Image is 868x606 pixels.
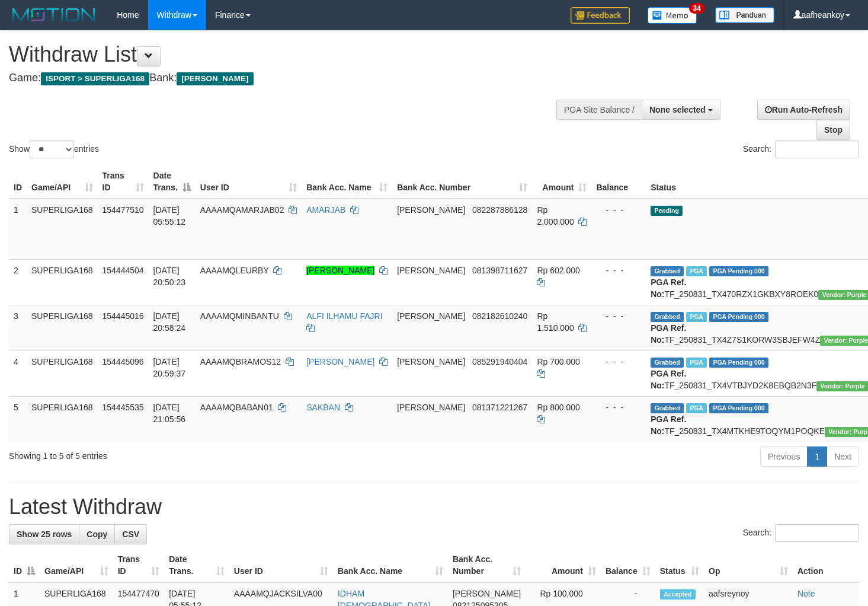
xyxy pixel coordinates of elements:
[472,205,527,215] span: Copy 082287886128 to clipboard
[27,305,98,350] td: SUPERLIGA168
[103,403,144,412] span: 154445535
[27,199,98,260] td: SUPERLIGA168
[655,548,704,582] th: Status: activate to sort column ascending
[704,548,793,582] th: Op: activate to sort column ascending
[9,72,567,84] h4: Game: Bank:
[651,323,686,345] b: PGA Ref. No:
[200,205,284,215] span: AAAAMQAMARJAB02
[17,530,72,539] span: Show 25 rows
[816,381,868,391] span: Vendor URL: https://trx4.1velocity.biz
[306,266,374,275] a: [PERSON_NAME]
[709,403,768,413] span: PGA Pending
[196,165,302,199] th: User ID: activate to sort column ascending
[306,311,382,321] a: ALFI ILHAMU FAJRI
[537,205,574,227] span: Rp 2.000.000
[153,311,186,333] span: [DATE] 20:58:24
[686,403,707,413] span: Marked by aafheankoy
[9,6,99,24] img: MOTION_logo.png
[306,205,345,215] a: AMARJAB
[651,358,684,368] span: Grabbed
[472,266,527,275] span: Copy 081398711627 to clipboard
[596,310,641,322] div: - - -
[153,205,186,227] span: [DATE] 05:55:12
[591,165,646,199] th: Balance
[816,120,850,140] a: Stop
[200,311,279,321] span: AAAAMQMINBANTU
[9,445,353,462] div: Showing 1 to 5 of 5 entries
[30,141,74,158] select: Showentries
[177,72,253,85] span: [PERSON_NAME]
[651,278,686,299] b: PGA Ref. No:
[651,414,686,436] b: PGA Ref. No:
[122,530,139,539] span: CSV
[27,259,98,305] td: SUPERLIGA168
[306,403,340,412] a: SAKBAN
[87,530,107,539] span: Copy
[757,100,850,120] a: Run Auto-Refresh
[9,524,79,544] a: Show 25 rows
[229,548,333,582] th: User ID: activate to sort column ascending
[9,165,27,199] th: ID
[103,311,144,321] span: 154445016
[397,403,465,412] span: [PERSON_NAME]
[9,305,27,350] td: 3
[149,165,196,199] th: Date Trans.: activate to sort column descending
[793,548,859,582] th: Action
[686,312,707,322] span: Marked by aafheankoy
[556,100,642,120] div: PGA Site Balance /
[537,311,574,333] span: Rp 1.510.000
[200,357,281,366] span: AAAAMQBRAMOS12
[200,266,269,275] span: AAAAMQLEURBY
[397,205,465,215] span: [PERSON_NAME]
[153,266,186,287] span: [DATE] 20:50:23
[453,589,521,598] span: [PERSON_NAME]
[397,311,465,321] span: [PERSON_NAME]
[114,524,147,544] a: CSV
[164,548,229,582] th: Date Trans.: activate to sort column ascending
[532,165,591,199] th: Amount: activate to sort column ascending
[153,403,186,424] span: [DATE] 21:05:56
[9,43,567,66] h1: Withdraw List
[743,524,859,542] label: Search:
[472,357,527,366] span: Copy 085291940404 to clipboard
[9,141,99,158] label: Show entries
[9,396,27,442] td: 5
[302,165,392,199] th: Bank Acc. Name: activate to sort column ascending
[651,266,684,276] span: Grabbed
[9,350,27,396] td: 4
[333,548,448,582] th: Bank Acc. Name: activate to sort column ascending
[103,357,144,366] span: 154445096
[98,165,149,199] th: Trans ID: activate to sort column ascending
[709,312,768,322] span: PGA Pending
[797,589,815,598] a: Note
[715,7,774,23] img: panduan.png
[9,495,859,519] h1: Latest Withdraw
[103,266,144,275] span: 154444504
[760,446,808,467] a: Previous
[537,403,579,412] span: Rp 800.000
[596,356,641,368] div: - - -
[9,548,40,582] th: ID: activate to sort column descending
[448,548,526,582] th: Bank Acc. Number: activate to sort column ascending
[709,358,768,368] span: PGA Pending
[9,199,27,260] td: 1
[689,3,705,14] span: 34
[472,311,527,321] span: Copy 082182610240 to clipboard
[651,403,684,413] span: Grabbed
[392,165,532,199] th: Bank Acc. Number: activate to sort column ascending
[526,548,601,582] th: Amount: activate to sort column ascending
[306,357,374,366] a: [PERSON_NAME]
[472,403,527,412] span: Copy 081371221267 to clipboard
[709,266,768,276] span: PGA Pending
[9,259,27,305] td: 2
[775,524,859,542] input: Search:
[153,357,186,378] span: [DATE] 20:59:37
[27,165,98,199] th: Game/API: activate to sort column ascending
[41,72,149,85] span: ISPORT > SUPERLIGA168
[596,264,641,276] div: - - -
[571,7,630,24] img: Feedback.jpg
[648,7,697,24] img: Button%20Memo.svg
[200,403,273,412] span: AAAAMQBABAN01
[807,446,827,467] a: 1
[827,446,859,467] a: Next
